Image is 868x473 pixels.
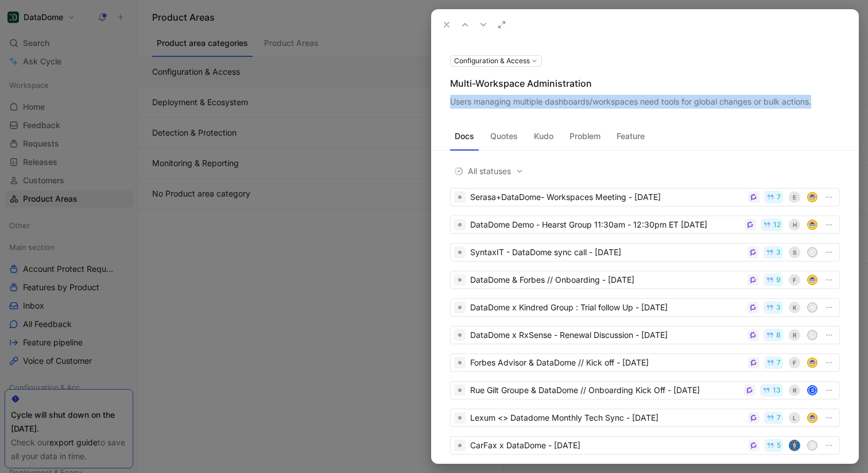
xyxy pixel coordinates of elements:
img: avatar [808,221,816,229]
a: DataDome x RxSense - Renewal Discussion - [DATE]8RL [450,326,840,344]
button: Configuration & Access [450,55,542,67]
a: Lexum <> Datadome Monthly Tech Sync - [DATE]7Lavatar [450,409,840,427]
span: 7 [777,194,781,201]
div: S [808,386,816,394]
button: 3 [764,301,783,314]
button: 12 [761,218,783,231]
span: 9 [776,276,781,283]
div: H [789,219,800,230]
button: 7 [764,191,783,203]
button: Kudo [529,127,558,145]
div: Lexum <> Datadome Monthly Tech Sync - [DATE] [470,411,743,425]
span: 7 [777,414,781,421]
div: R [789,384,800,396]
div: R [808,303,816,312]
a: DataDome x Kindred Group : Trial follow Up - [DATE]3KR [450,298,840,317]
a: CarFax x DataDome - [DATE]5B [450,436,840,455]
div: SyntaxIT - DataDome sync call - [DATE] [470,245,743,259]
div: F [789,274,800,286]
img: avatar [808,359,816,367]
div: Users managing multiple dashboards/workspaces need tools for global changes or bulk actions. [450,95,840,109]
button: Docs [450,127,479,145]
button: 3 [764,246,783,259]
span: 5 [777,442,781,449]
img: avatar [808,193,816,201]
a: SyntaxIT - DataDome sync call - [DATE]3SF [450,243,840,262]
span: 7 [777,359,781,366]
img: avatar [808,276,816,284]
div: L [789,412,800,424]
button: 7 [764,356,783,369]
div: Rue Gilt Groupe & DataDome // Onboarding Kick Off - [DATE] [470,383,739,397]
a: Forbes Advisor & DataDome // Kick off - [DATE]7Favatar [450,353,840,372]
button: 5 [764,439,783,452]
button: Problem [565,127,605,145]
img: carfax.com [789,440,800,451]
button: 7 [764,412,783,424]
div: L [808,331,816,339]
a: Serasa+DataDome- Workspaces Meeting - [DATE]7Eavatar [450,188,840,206]
div: DataDome x Kindred Group : Trial follow Up - [DATE] [470,301,743,314]
span: 8 [776,332,781,339]
div: CarFax x DataDome - [DATE] [470,439,743,452]
a: Rue Gilt Groupe & DataDome // Onboarding Kick Off - [DATE]13RS [450,381,840,399]
div: DataDome x RxSense - Renewal Discussion - [DATE] [470,328,743,342]
span: 12 [773,221,781,228]
button: Feature [612,127,649,145]
div: E [789,191,800,203]
div: R [789,329,800,341]
div: K [789,302,800,313]
span: 13 [773,387,781,394]
button: 8 [764,329,783,341]
div: F [808,248,816,256]
div: S [789,247,800,258]
div: DataDome & Forbes // Onboarding - [DATE] [470,273,743,287]
div: Forbes Advisor & DataDome // Kick off - [DATE] [470,356,743,370]
div: F [789,357,800,368]
img: avatar [808,414,816,422]
a: DataDome & Forbes // Onboarding - [DATE]9Favatar [450,271,840,289]
div: Multi-Workspace Administration [450,76,840,90]
div: B [808,441,816,449]
span: 3 [776,249,781,256]
button: Quotes [486,127,522,145]
div: DataDome Demo - Hearst Group 11:30am - 12:30pm ET [DATE] [470,218,740,232]
div: Serasa+DataDome- Workspaces Meeting - [DATE] [470,190,743,204]
button: All statuses [450,164,528,179]
span: All statuses [454,164,524,178]
a: DataDome Demo - Hearst Group 11:30am - 12:30pm ET [DATE]12Havatar [450,216,840,234]
button: 9 [764,274,783,286]
button: 13 [760,384,783,397]
span: 3 [776,304,781,311]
